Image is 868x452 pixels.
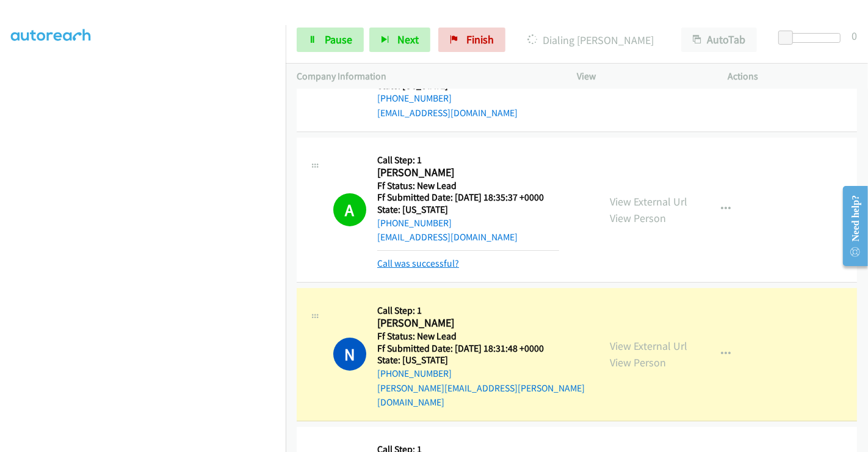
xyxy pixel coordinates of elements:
[297,28,364,52] a: Pause
[333,193,366,226] h1: A
[681,28,757,52] button: AutoTab
[728,69,858,84] p: Actions
[377,257,459,269] a: Call was successful?
[377,368,452,379] a: [PHONE_NUMBER]
[377,166,559,180] h2: [PERSON_NAME]
[297,69,555,84] p: Company Information
[522,32,659,48] p: Dialing [PERSON_NAME]
[377,92,452,104] a: [PHONE_NUMBER]
[369,28,430,52] button: Next
[466,32,494,46] span: Finish
[377,191,559,204] h5: Ff Submitted Date: [DATE] 18:35:37 +0000
[377,305,588,317] h5: Call Step: 1
[610,195,687,209] a: View External Url
[377,343,588,355] h5: Ff Submitted Date: [DATE] 18:31:48 +0000
[438,28,505,52] a: Finish
[577,69,706,84] p: View
[377,231,518,243] a: [EMAIL_ADDRESS][DOMAIN_NAME]
[377,330,588,343] h5: Ff Status: New Lead
[784,33,841,43] div: Delay between calls (in seconds)
[377,180,559,192] h5: Ff Status: New Lead
[397,32,419,46] span: Next
[377,382,585,409] a: [PERSON_NAME][EMAIL_ADDRESS][PERSON_NAME][DOMAIN_NAME]
[377,316,559,330] h2: [PERSON_NAME]
[833,177,868,275] iframe: Resource Center
[333,338,366,371] h1: N
[377,154,559,166] h5: Call Step: 1
[610,211,666,225] a: View Person
[377,217,452,229] a: [PHONE_NUMBER]
[610,355,666,369] a: View Person
[377,107,518,119] a: [EMAIL_ADDRESS][DOMAIN_NAME]
[377,204,559,216] h5: State: [US_STATE]
[377,354,588,366] h5: State: [US_STATE]
[610,339,687,353] a: View External Url
[325,32,352,46] span: Pause
[852,28,857,44] div: 0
